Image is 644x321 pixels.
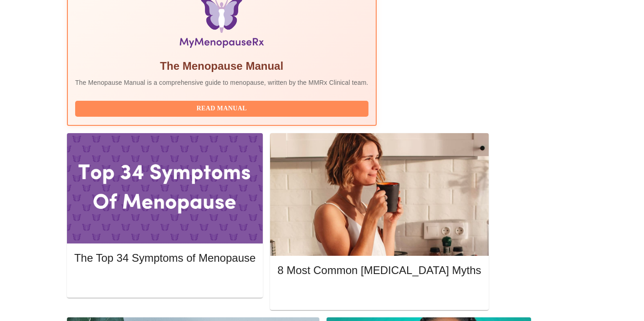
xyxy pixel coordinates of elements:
button: Read More [277,286,481,302]
h5: The Top 34 Symptoms of Menopause [74,251,256,265]
button: Read More [74,274,256,290]
span: Read Manual [84,103,359,114]
span: Read More [286,289,472,300]
p: The Menopause Manual is a comprehensive guide to menopause, written by the MMRx Clinical team. [75,78,368,87]
h5: The Menopause Manual [75,59,368,73]
a: Read Manual [75,104,371,112]
a: Read More [277,290,483,297]
a: Read More [74,277,258,285]
h5: 8 Most Common [MEDICAL_DATA] Myths [277,263,481,278]
button: Read Manual [75,101,368,117]
span: Read More [83,276,246,287]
